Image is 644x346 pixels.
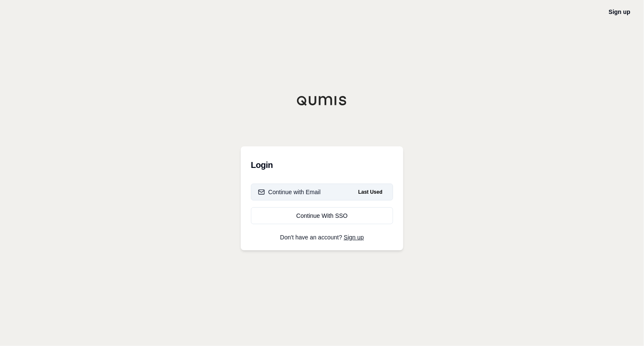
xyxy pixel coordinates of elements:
p: Don't have an account? [251,234,393,240]
div: Continue with Email [258,188,321,196]
span: Last Used [355,187,386,197]
img: Qumis [297,96,347,106]
button: Continue with EmailLast Used [251,184,393,200]
h3: Login [251,157,393,173]
a: Continue With SSO [251,207,393,224]
div: Continue With SSO [258,211,386,220]
a: Sign up [609,8,630,15]
a: Sign up [344,234,364,241]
